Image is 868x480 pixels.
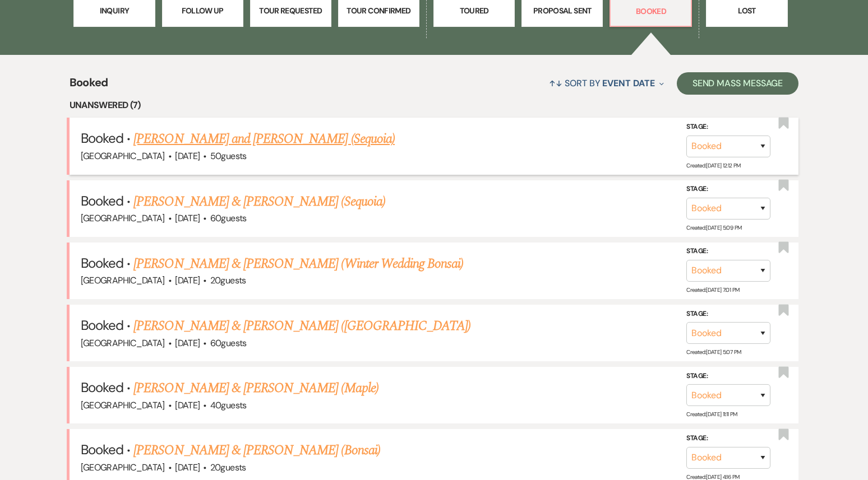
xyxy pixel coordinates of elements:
span: 60 guests [210,212,247,224]
p: Proposal Sent [529,4,595,17]
span: 40 guests [210,399,247,411]
span: ↑↓ [549,77,562,89]
span: [DATE] [175,462,200,473]
li: Unanswered (7) [70,98,799,113]
a: [PERSON_NAME] & [PERSON_NAME] (Winter Wedding Bonsai) [133,254,463,274]
p: Lost [713,4,780,17]
span: Created: [DATE] 11:11 PM [686,411,737,418]
span: 20 guests [210,462,246,473]
span: Booked [81,441,123,458]
p: Tour Requested [257,4,324,17]
a: [PERSON_NAME] & [PERSON_NAME] (Sequoia) [133,192,385,212]
span: [GEOGRAPHIC_DATA] [81,462,165,473]
span: [GEOGRAPHIC_DATA] [81,212,165,224]
a: [PERSON_NAME] and [PERSON_NAME] (Sequoia) [133,129,395,149]
span: Event Date [602,77,654,89]
p: Follow Up [169,4,236,17]
span: Created: [DATE] 12:12 PM [686,161,740,169]
a: [PERSON_NAME] & [PERSON_NAME] (Bonsai) [133,440,380,460]
span: [DATE] [175,337,200,349]
p: Tour Confirmed [345,4,412,17]
span: Booked [81,254,123,272]
span: [GEOGRAPHIC_DATA] [81,337,165,349]
label: Stage: [686,183,770,195]
label: Stage: [686,432,770,445]
button: Send Mass Message [677,72,799,95]
label: Stage: [686,121,770,133]
span: [DATE] [175,399,200,411]
label: Stage: [686,370,770,383]
span: [GEOGRAPHIC_DATA] [81,399,165,411]
span: Booked [70,74,108,98]
span: [GEOGRAPHIC_DATA] [81,150,165,162]
span: Created: [DATE] 4:16 PM [686,473,739,480]
label: Stage: [686,245,770,258]
span: 50 guests [210,150,247,162]
span: Created: [DATE] 5:07 PM [686,348,741,356]
span: [DATE] [175,274,200,286]
span: [DATE] [175,212,200,224]
span: 60 guests [210,337,247,349]
span: Created: [DATE] 7:01 PM [686,286,739,293]
span: [GEOGRAPHIC_DATA] [81,274,165,286]
a: [PERSON_NAME] & [PERSON_NAME] ([GEOGRAPHIC_DATA]) [133,316,470,336]
span: Booked [81,192,123,209]
span: Created: [DATE] 5:09 PM [686,224,741,231]
span: Booked [81,316,123,334]
p: Toured [441,4,507,17]
a: [PERSON_NAME] & [PERSON_NAME] (Maple) [133,378,378,398]
span: 20 guests [210,274,246,286]
button: Sort By Event Date [544,68,668,98]
span: [DATE] [175,150,200,162]
label: Stage: [686,307,770,320]
span: Booked [81,379,123,396]
span: Booked [81,129,123,147]
p: Inquiry [81,4,147,17]
p: Booked [617,5,684,17]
